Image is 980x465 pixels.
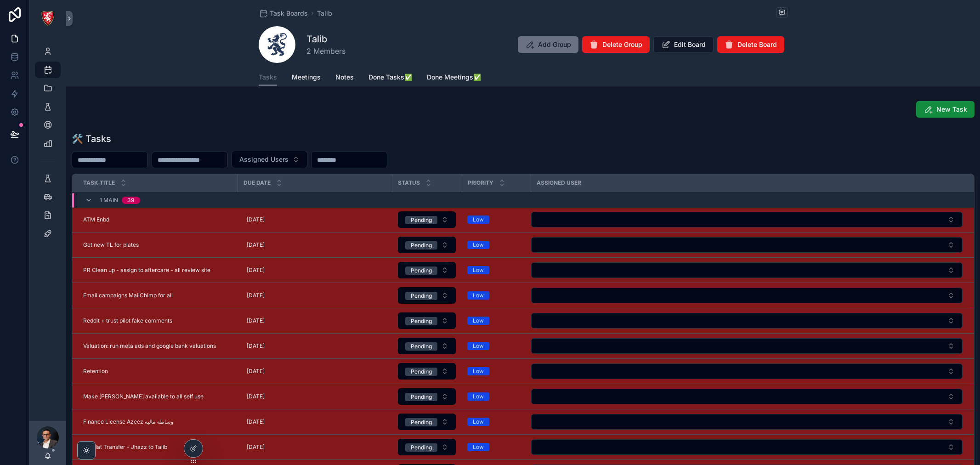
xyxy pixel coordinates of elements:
[397,388,456,405] a: Select Button
[467,291,525,300] a: Low
[467,392,525,401] a: Low
[335,73,354,82] span: Notes
[247,267,265,274] span: [DATE]
[531,262,963,278] a: Select Button
[531,338,963,354] button: Select Button
[397,337,456,355] a: Select Button
[427,69,481,87] a: Done Meetings✅
[737,40,777,49] span: Delete Board
[531,287,963,304] a: Select Button
[473,317,484,325] div: Low
[292,69,321,87] a: Meetings
[83,443,167,451] span: Etisalat Transfer - Jhazz to Talib
[306,45,346,57] span: 2 Members
[467,418,525,426] a: Low
[427,73,481,82] span: Done Meetings✅
[467,342,525,350] a: Low
[531,237,963,253] button: Select Button
[83,393,204,400] span: Make [PERSON_NAME] available to all self use
[247,342,265,350] span: [DATE]
[243,212,386,227] a: [DATE]
[83,241,232,249] a: Get new TL for plates
[473,392,484,401] div: Low
[936,105,967,114] span: New Task
[247,393,265,400] span: [DATE]
[243,414,386,429] a: [DATE]
[83,342,232,350] a: Valuation: run meta ads and google bank valuations
[531,439,963,455] a: Select Button
[531,363,963,379] button: Select Button
[239,155,289,164] span: Assigned Users
[83,368,108,375] span: Retention
[368,69,412,87] a: Done Tasks✅
[531,212,963,227] button: Select Button
[531,439,963,455] button: Select Button
[397,413,456,431] a: Select Button
[398,414,456,430] button: Select Button
[473,291,484,300] div: Low
[244,179,271,187] span: Due Date
[397,438,456,456] a: Select Button
[83,317,172,324] span: Reddit + trust pilot fake comments
[83,267,232,274] a: PR Clean up - assign to aftercare - all review site
[398,179,420,187] span: Status
[243,288,386,303] a: [DATE]
[83,418,173,425] span: Finance License Azeez وساطة مالية
[531,389,963,404] button: Select Button
[411,368,432,376] div: Pending
[531,313,963,329] button: Select Button
[602,40,642,49] span: Delete Group
[467,367,525,375] a: Low
[411,241,432,250] div: Pending
[411,216,432,224] div: Pending
[398,439,456,455] button: Select Button
[531,414,963,430] a: Select Button
[335,69,354,87] a: Notes
[368,73,412,82] span: Done Tasks✅
[467,266,525,274] a: Low
[467,317,525,325] a: Low
[531,388,963,405] a: Select Button
[83,267,210,274] span: PR Clean up - assign to aftercare - all review site
[411,317,432,325] div: Pending
[83,241,139,249] span: Get new TL for plates
[467,241,525,249] a: Low
[83,342,216,350] span: Valuation: run meta ads and google bank valuations
[40,11,55,26] img: App logo
[467,443,525,451] a: Low
[100,197,118,204] span: 1 MAIN
[306,33,346,45] h1: Talib
[473,266,484,274] div: Low
[473,215,484,224] div: Low
[531,312,963,329] a: Select Button
[411,443,432,452] div: Pending
[83,216,232,223] a: ATM Enbd
[473,241,484,249] div: Low
[398,363,456,380] button: Select Button
[259,69,277,86] a: Tasks
[247,216,265,223] span: [DATE]
[83,443,232,451] a: Etisalat Transfer - Jhazz to Talib
[247,443,265,451] span: [DATE]
[531,211,963,228] a: Select Button
[537,179,581,187] span: Assigned User
[473,367,484,375] div: Low
[398,312,456,329] button: Select Button
[397,211,456,228] a: Select Button
[531,338,963,354] a: Select Button
[317,9,332,18] a: Talib
[259,9,308,18] a: Task Boards
[243,440,386,454] a: [DATE]
[467,215,525,224] a: Low
[398,211,456,228] button: Select Button
[411,393,432,401] div: Pending
[398,338,456,354] button: Select Button
[538,40,571,49] span: Add Group
[83,216,109,223] span: ATM Enbd
[83,317,232,324] a: Reddit + trust pilot fake comments
[531,363,963,380] a: Select Button
[398,287,456,304] button: Select Button
[243,263,386,278] a: [DATE]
